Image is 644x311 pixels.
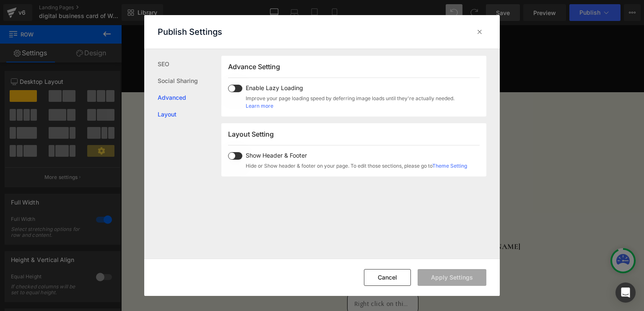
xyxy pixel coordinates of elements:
[432,163,467,169] a: Theme Setting
[123,217,400,226] strong: Email: [PERSON_NAME][EMAIL_ADDRESS][PERSON_NAME][DOMAIN_NAME]
[228,130,274,138] span: Layout Setting
[158,73,221,89] a: Social Sharing
[228,161,295,171] strong: [PERSON_NAME]
[246,85,454,91] span: Enable Lazy Loading
[210,74,313,84] strong: DIGITAL BUSINESS CARD
[158,106,221,123] a: Layout
[229,176,293,185] strong: Marketing Director
[228,62,280,71] span: Advance Setting
[158,89,221,106] a: Advanced
[615,282,636,303] div: Open Intercom Messenger
[236,203,287,212] u: Contact Details
[246,162,467,170] span: Hide or Show header & footer on your page. To edit those sections, please go to
[418,269,486,286] button: Apply Settings
[364,269,411,286] button: Cancel
[212,230,311,239] strong: General: [PHONE_NUMBER]
[179,244,344,253] strong: Address: [STREET_ADDRESS][PERSON_NAME]
[246,95,454,102] span: Improve your page loading speed by deferring image loads until they're actually needed.
[246,102,273,110] a: Learn more
[158,27,222,37] p: Publish Settings
[158,56,221,73] a: SEO
[246,152,467,159] span: Show Header & Footer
